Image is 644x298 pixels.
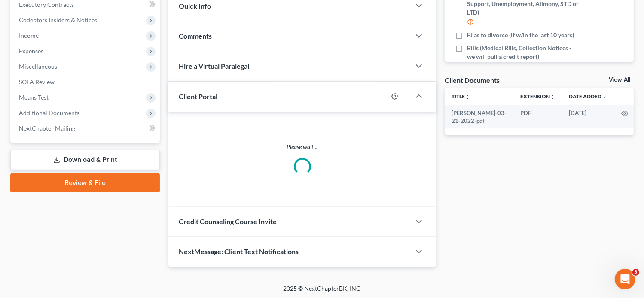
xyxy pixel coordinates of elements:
span: Expenses [19,47,43,55]
a: Download & Print [10,150,160,170]
a: Review & File [10,173,160,192]
span: SOFA Review [19,78,55,85]
span: Bills (Medical Bills, Collection Notices - we will pull a credit report) [467,44,579,61]
span: Client Portal [179,92,217,100]
p: Please wait... [179,143,426,151]
a: NextChapter Mailing [12,121,160,136]
span: Quick Info [179,2,211,10]
a: SOFA Review [12,74,160,90]
td: [DATE] [562,105,614,129]
span: Income [19,32,39,39]
i: expand_more [602,94,607,100]
div: Client Documents [445,76,500,85]
span: NextMessage: Client Text Notifications [179,247,299,255]
span: Miscellaneous [19,63,57,70]
span: Codebtors Insiders & Notices [19,16,97,24]
a: Extensionunfold_more [520,93,555,100]
iframe: Intercom live chat [615,269,635,289]
a: View All [609,77,630,83]
i: unfold_more [550,94,555,100]
span: 3 [632,269,639,276]
td: [PERSON_NAME]-03-21-2022-pdf [445,105,513,129]
span: Additional Documents [19,109,79,116]
i: unfold_more [465,94,470,100]
span: Means Test [19,94,49,101]
td: PDF [513,105,562,129]
span: Comments [179,32,212,40]
a: Date Added expand_more [569,93,607,100]
span: NextChapter Mailing [19,125,75,132]
span: FJ as to divorce (if w/in the last 10 years) [467,31,574,40]
span: Credit Counseling Course Invite [179,217,277,225]
span: Hire a Virtual Paralegal [179,62,249,70]
span: Executory Contracts [19,1,74,8]
a: Titleunfold_more [452,93,470,100]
